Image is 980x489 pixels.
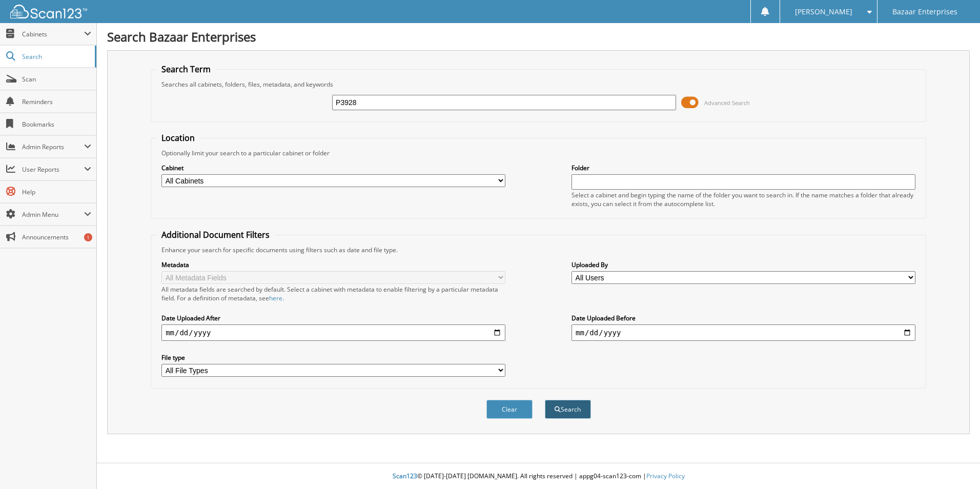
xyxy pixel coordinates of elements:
[571,164,915,172] label: Folder
[161,314,505,322] label: Date Uploaded After
[22,75,91,84] span: Scan
[571,314,915,322] label: Date Uploaded Before
[22,233,91,241] span: Announcements
[393,472,417,480] span: Scan123
[571,260,915,269] label: Uploaded By
[571,191,915,208] div: Select a cabinet and begin typing the name of the folder you want to search in. If the name match...
[97,464,980,489] div: © [DATE]-[DATE] [DOMAIN_NAME]. All rights reserved | appg04-scan123-com |
[795,9,852,15] span: [PERSON_NAME]
[704,99,750,107] span: Advanced Search
[22,188,91,196] span: Help
[107,28,970,45] h1: Search Bazaar Enterprises
[161,260,505,269] label: Metadata
[10,5,87,18] img: scan123-logo-white.svg
[929,440,980,489] iframe: Chat Widget
[545,400,591,419] button: Search
[22,120,91,129] span: Bookmarks
[22,97,91,106] span: Reminders
[161,285,505,302] div: All metadata fields are searched by default. Select a cabinet with metadata to enable filtering b...
[892,9,957,15] span: Bazaar Enterprises
[156,229,275,240] legend: Additional Document Filters
[22,30,84,38] span: Cabinets
[156,64,216,75] legend: Search Term
[22,52,90,61] span: Search
[84,233,92,241] div: 1
[156,149,921,157] div: Optionally limit your search to a particular cabinet or folder
[161,324,505,341] input: start
[486,400,533,419] button: Clear
[156,246,921,254] div: Enhance your search for specific documents using filters such as date and file type.
[22,142,84,151] span: Admin Reports
[571,324,915,341] input: end
[269,294,282,302] a: here
[22,210,84,219] span: Admin Menu
[156,132,200,144] legend: Location
[646,472,685,480] a: Privacy Policy
[161,353,505,362] label: File type
[22,165,84,174] span: User Reports
[161,164,505,172] label: Cabinet
[156,80,921,89] div: Searches all cabinets, folders, files, metadata, and keywords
